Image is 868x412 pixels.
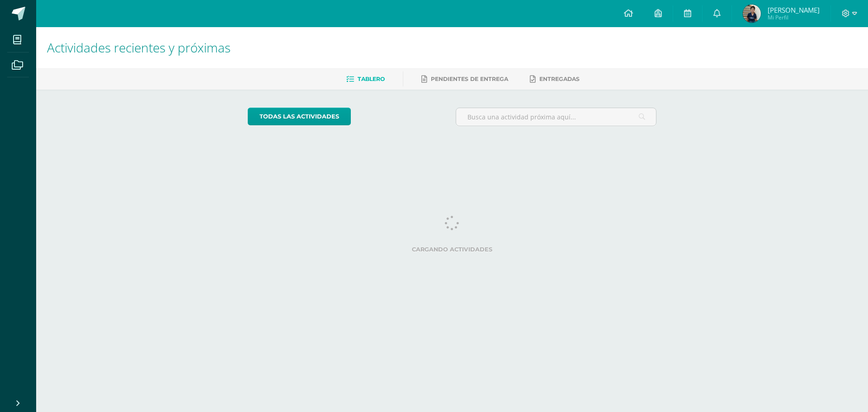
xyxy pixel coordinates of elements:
span: Entregadas [539,76,580,82]
a: Pendientes de entrega [421,72,508,86]
span: [PERSON_NAME] [768,5,820,14]
span: Pendientes de entrega [431,76,508,82]
span: Mi Perfil [768,14,820,21]
a: todas las Actividades [248,108,351,125]
a: Entregadas [530,72,580,86]
img: 1535c0312ae203c30d44d59aa01203f9.png [743,5,761,23]
span: Actividades recientes y próximas [47,39,231,56]
a: Tablero [346,72,385,86]
input: Busca una actividad próxima aquí... [456,108,656,126]
label: Cargando actividades [248,246,657,253]
span: Tablero [358,76,385,82]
